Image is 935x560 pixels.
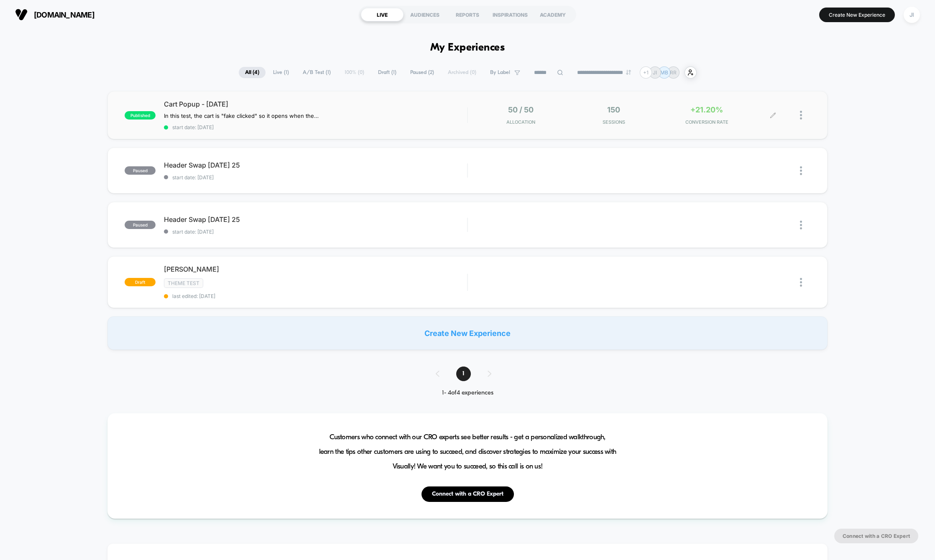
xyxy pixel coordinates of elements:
span: In this test, the cart is "fake clicked" so it opens when the page is loaded and customer has ite... [164,112,319,119]
button: Connect with a CRO Expert [834,529,918,543]
p: MB [660,69,668,76]
span: paused [125,166,156,175]
span: [PERSON_NAME] [164,265,467,273]
div: Current time [358,252,377,262]
button: JI [901,6,922,23]
span: CONVERSION RATE [662,119,751,125]
div: + 1 [640,66,652,79]
div: Create New Experience [107,316,828,350]
span: By Label [490,69,510,76]
span: Header Swap [DATE] 25 [164,215,467,224]
img: close [800,221,802,229]
button: Create New Experience [819,8,895,22]
span: last edited: [DATE] [164,293,467,299]
input: Seek [6,239,472,247]
div: Duration [378,252,400,262]
div: INSPIRATIONS [489,8,531,21]
span: A/B Test ( 1 ) [296,67,337,78]
span: start date: [DATE] [164,229,467,235]
div: AUDIENCES [404,8,446,21]
span: start date: [DATE] [164,124,467,130]
span: Live ( 1 ) [267,67,295,78]
span: published [125,111,156,120]
div: ACADEMY [531,8,574,21]
p: RR [670,69,677,76]
img: Visually logo [15,8,28,21]
span: Allocation [506,119,535,125]
input: Volume [416,253,442,261]
button: [DOMAIN_NAME] [13,8,97,21]
img: close [800,111,802,120]
div: JI [904,7,920,23]
span: [DOMAIN_NAME] [34,10,95,19]
span: +21.20% [690,105,723,114]
span: paused [125,221,156,229]
span: Header Swap [DATE] 25 [164,161,467,169]
button: Connect with a CRO Expert [422,486,514,502]
span: start date: [DATE] [164,174,467,181]
span: Theme Test [164,278,203,288]
img: close [800,278,802,287]
span: Draft ( 1 ) [372,67,403,78]
div: REPORTS [446,8,489,21]
span: draft [125,278,156,286]
span: Customers who connect with our CRO experts see better results - get a personalized walkthrough, l... [319,430,616,474]
button: Play, NEW DEMO 2025-VEED.mp4 [228,124,248,144]
img: end [626,70,631,75]
button: Play, NEW DEMO 2025-VEED.mp4 [4,250,18,264]
span: 50 / 50 [508,105,534,114]
span: 150 [607,105,620,114]
div: LIVE [361,8,404,21]
span: All ( 4 ) [239,67,266,78]
div: 1 - 4 of 4 experiences [427,389,508,397]
span: 1 [456,367,471,381]
span: Sessions [569,119,658,125]
h1: My Experiences [430,42,505,54]
img: close [800,166,802,175]
span: Cart Popup - [DATE] [164,100,467,108]
span: Paused ( 2 ) [404,67,440,78]
p: JI [653,69,657,76]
